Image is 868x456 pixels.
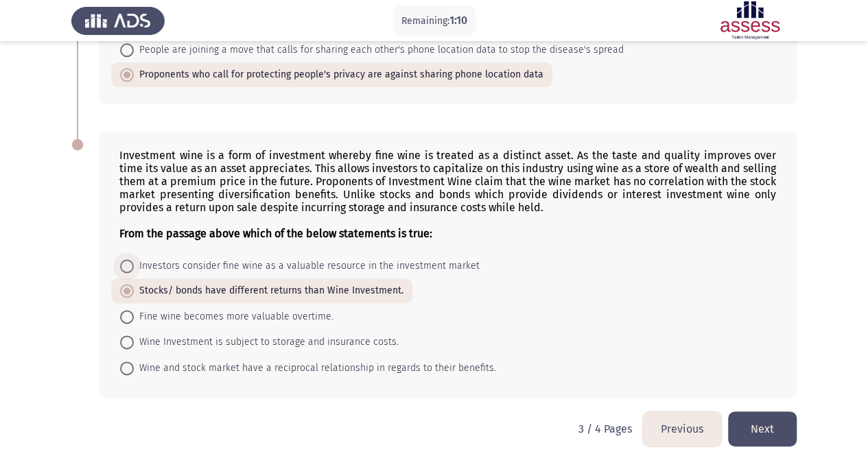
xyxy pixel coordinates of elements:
button: load next page [728,411,797,446]
span: Wine and stock market have a reciprocal relationship in regards to their benefits. [134,360,496,376]
span: People are joining a move that calls for sharing each other's phone location data to stop the dis... [134,42,624,58]
img: Assess Talent Management logo [71,1,165,40]
span: Fine wine becomes more valuable overtime. [134,309,333,325]
div: Investment wine is a form of investment whereby fine wine is treated as a distinct asset. As the ... [119,149,776,240]
span: Proponents who call for protecting people's privacy are against sharing phone location data [134,67,543,83]
p: Remaining: [401,12,467,29]
span: 1:10 [449,14,467,27]
button: load previous page [643,411,721,446]
span: Investors consider fine wine as a valuable resource in the investment market [134,258,480,274]
img: Assessment logo of ASSESS English Language Assessment (3 Module) (Ad - IB) [703,1,797,40]
p: 3 / 4 Pages [578,422,632,435]
span: Wine Investment is subject to storage and insurance costs. [134,334,399,350]
span: Stocks/ bonds have different returns than Wine Investment. [134,283,403,299]
b: From the passage above which of the below statements is true: [119,227,432,240]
